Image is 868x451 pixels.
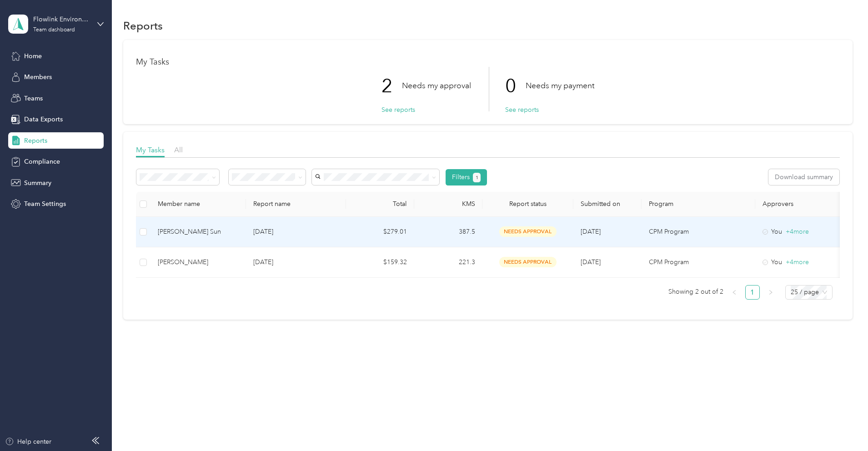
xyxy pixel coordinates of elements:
[768,290,773,295] span: right
[353,200,407,208] div: Total
[136,57,840,67] h1: My Tasks
[817,400,868,451] iframe: Everlance-gr Chat Button Frame
[24,72,52,82] span: Members
[763,227,839,237] div: You
[763,285,778,300] button: right
[727,285,742,300] li: Previous Page
[763,257,839,267] div: You
[791,286,827,299] span: 25 / page
[727,285,742,300] button: left
[786,258,809,266] span: + 4 more
[158,257,239,267] div: [PERSON_NAME]
[123,21,163,30] h1: Reports
[253,227,339,237] p: [DATE]
[642,192,755,217] th: Program
[402,80,471,91] p: Needs my approval
[473,173,481,182] button: 1
[786,228,809,236] span: + 4 more
[581,228,601,236] span: [DATE]
[581,258,601,266] span: [DATE]
[732,290,737,295] span: left
[414,247,482,278] td: 221.3
[24,115,63,124] span: Data Exports
[745,285,760,300] li: 1
[174,145,183,154] span: All
[33,27,75,33] div: Team dashboard
[24,94,43,103] span: Teams
[414,217,482,247] td: 387.5
[24,136,47,145] span: Reports
[499,226,557,237] span: needs approval
[573,192,642,217] th: Submitted on
[668,285,723,299] span: Showing 2 out of 2
[346,217,414,247] td: $279.01
[649,257,748,267] p: CPM Program
[785,285,833,300] div: Page Size
[499,257,557,267] span: needs approval
[346,247,414,278] td: $159.32
[24,157,60,166] span: Compliance
[33,15,90,24] div: Flowlink Environmental
[746,286,759,299] a: 1
[446,169,487,185] button: Filters1
[136,145,165,154] span: My Tasks
[246,192,346,217] th: Report name
[381,67,402,105] p: 2
[24,199,66,209] span: Team Settings
[381,105,415,115] button: See reports
[649,227,748,237] p: CPM Program
[158,227,239,237] div: [PERSON_NAME] Sun
[476,174,478,182] span: 1
[763,285,778,300] li: Next Page
[755,192,846,217] th: Approvers
[24,51,42,61] span: Home
[642,217,755,247] td: CPM Program
[253,257,339,267] p: [DATE]
[5,437,51,446] button: Help center
[421,200,475,208] div: KMS
[642,247,755,278] td: CPM Program
[490,200,566,208] span: Report status
[151,192,246,217] th: Member name
[505,105,539,115] button: See reports
[526,80,594,91] p: Needs my payment
[24,178,51,188] span: Summary
[505,67,526,105] p: 0
[768,169,839,185] button: Download summary
[158,200,239,208] div: Member name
